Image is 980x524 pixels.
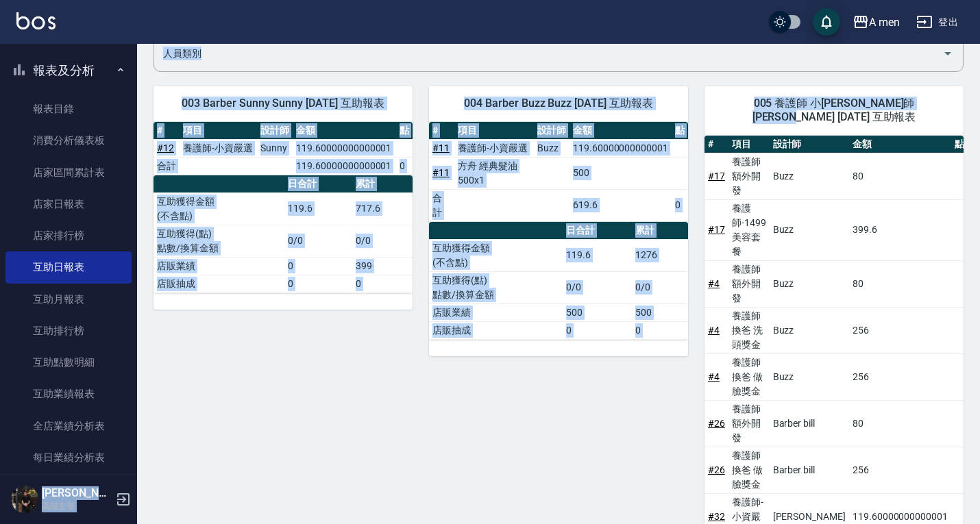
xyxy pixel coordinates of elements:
[632,271,688,303] td: 0/0
[5,188,132,220] a: 店家日報表
[849,260,951,307] td: 80
[770,447,849,493] td: Barber bill
[284,257,352,275] td: 0
[708,171,725,182] a: #17
[770,260,849,307] td: Buzz
[5,410,132,442] a: 全店業績分析表
[16,12,56,29] img: Logo
[284,275,352,292] td: 0
[728,307,770,353] td: 養護師 換爸 洗頭獎金
[534,139,569,157] td: Buzz
[770,199,849,260] td: Buzz
[170,97,396,110] span: 003 Barber Sunny Sunny [DATE] 互助報表
[154,225,284,257] td: 互助獲得(點) 點數/換算金額
[154,275,284,292] td: 店販抽成
[429,239,563,271] td: 互助獲得金額 (不含點)
[11,486,38,513] img: Person
[849,136,951,153] th: 金額
[284,192,352,225] td: 119.6
[157,142,174,153] a: #12
[180,122,257,140] th: 項目
[632,222,688,240] th: 累計
[180,139,257,157] td: 養護師-小資嚴選
[813,8,840,36] button: save
[770,353,849,400] td: Buzz
[632,239,688,271] td: 1276
[445,97,672,110] span: 004 Barber Buzz Buzz [DATE] 互助報表
[708,464,725,475] a: #26
[5,251,132,283] a: 互助日報表
[42,500,112,512] p: 高階主管
[632,321,688,339] td: 0
[293,122,396,140] th: 金額
[849,353,951,400] td: 256
[770,307,849,353] td: Buzz
[5,378,132,410] a: 互助業績報表
[569,139,672,157] td: 119.60000000000001
[728,260,770,307] td: 養護師 額外開發
[429,122,688,222] table: a dense table
[429,303,563,321] td: 店販業績
[429,222,688,340] table: a dense table
[454,122,534,140] th: 項目
[432,167,450,178] a: #11
[5,157,132,188] a: 店家區間累計表
[849,400,951,447] td: 80
[396,157,413,175] td: 0
[937,42,959,64] button: Open
[154,175,413,293] table: a dense table
[284,225,352,257] td: 0/0
[632,303,688,321] td: 500
[770,153,849,199] td: Buzz
[352,275,413,292] td: 0
[429,321,563,339] td: 店販抽成
[257,139,293,157] td: Sunny
[708,511,725,522] a: #32
[429,122,454,140] th: #
[5,284,132,315] a: 互助月報表
[5,473,132,505] a: 營業統計分析表
[257,122,293,140] th: 設計師
[154,192,284,225] td: 互助獲得金額 (不含點)
[454,139,534,157] td: 養護師-小資嚴選
[708,278,720,289] a: #4
[728,199,770,260] td: 養護師-1499 美容套餐
[293,157,396,175] td: 119.60000000000001
[728,400,770,447] td: 養護師 額外開發
[847,8,905,36] button: A men
[429,189,454,221] td: 合計
[5,442,132,473] a: 每日業績分析表
[5,220,132,251] a: 店家排行榜
[708,224,725,235] a: #17
[160,42,937,66] input: 人員名稱
[728,447,770,493] td: 養護師 換爸 做臉獎金
[454,157,534,189] td: 方舟 經典髮油 500x1
[563,239,632,271] td: 119.6
[5,315,132,347] a: 互助排行榜
[708,371,720,382] a: #4
[770,400,849,447] td: Barber bill
[569,122,672,140] th: 金額
[728,153,770,199] td: 養護師 額外開發
[563,303,632,321] td: 500
[911,10,964,35] button: 登出
[849,153,951,199] td: 80
[728,136,770,153] th: 項目
[352,257,413,275] td: 399
[5,93,132,125] a: 報表目錄
[569,189,672,221] td: 619.6
[352,175,413,193] th: 累計
[672,122,688,140] th: 點
[432,142,450,153] a: #11
[705,136,728,153] th: #
[154,257,284,275] td: 店販業績
[770,136,849,153] th: 設計師
[708,418,725,429] a: #26
[429,271,563,303] td: 互助獲得(點) 點數/換算金額
[951,136,968,153] th: 點
[563,222,632,240] th: 日合計
[5,53,132,88] button: 報表及分析
[869,14,900,31] div: A men
[849,307,951,353] td: 256
[284,175,352,193] th: 日合計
